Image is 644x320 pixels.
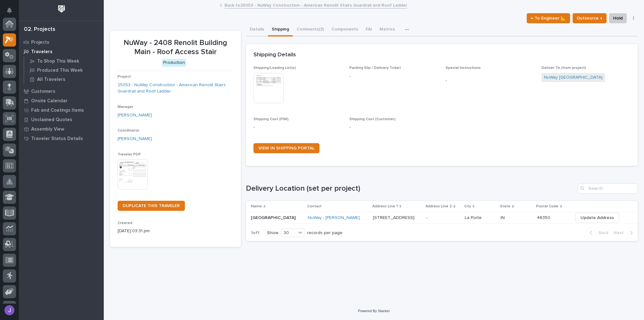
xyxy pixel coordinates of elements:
[253,52,296,59] h2: Shipping Details
[281,230,296,236] div: 30
[225,1,407,8] a: Back to25053 - NuWay Construction - American Renolit Stairs Guardrail and Roof Ladder
[19,105,104,115] a: Fab and Coatings Items
[465,214,483,221] p: La Porte
[118,221,132,225] span: Created
[118,105,133,109] span: Manager
[573,13,607,23] button: Outsource ↑
[37,77,65,82] p: All Travelers
[19,47,104,56] a: Travelers
[536,203,558,210] p: Postal Code
[118,75,131,79] span: Project
[118,153,141,156] span: Traveler PDF
[613,14,623,22] span: Hold
[595,230,608,236] span: Back
[118,112,152,119] a: [PERSON_NAME]
[246,23,268,36] button: Details
[307,230,342,236] p: records per page
[118,201,185,211] a: DUPLICATE THIS TRAVELER
[358,309,390,313] a: Powered By Stacker
[585,230,611,236] button: Back
[24,75,104,84] a: All Travelers
[24,57,104,65] a: To Shop This Week
[446,77,534,84] p: -
[31,49,53,55] p: Travelers
[162,59,186,67] div: Production
[37,59,79,64] p: To Shop This Week
[24,66,104,75] a: Produced This Week
[464,203,471,210] p: City
[253,124,342,131] p: -
[253,143,319,153] a: VIEW IN SHIPPING PORTAL
[500,203,510,210] p: State
[611,230,638,236] button: Next
[293,23,328,36] button: Comments (3)
[578,183,638,194] input: Search
[246,184,576,193] h1: Delivery Location (set per project)
[31,108,84,113] p: Fab and Coatings Items
[31,117,72,123] p: Unclaimed Quotes
[613,230,627,236] span: Next
[37,68,83,73] p: Produced This Week
[123,204,180,208] span: DUPLICATE THIS TRAVELER
[19,115,104,124] a: Unclaimed Quotes
[373,214,416,221] p: [STREET_ADDRESS]
[118,38,233,57] p: NuWay - 2408 Renolit Building Main - Roof Access Stair
[3,304,16,317] button: users-avatar
[307,203,322,210] p: Contact
[253,117,289,121] span: Shipping Cost (PWI)
[349,117,396,121] span: Shipping Cost (Customer)
[426,214,429,221] p: -
[19,87,104,96] a: Customers
[3,4,16,17] button: Notifications
[246,212,638,224] tr: [GEOGRAPHIC_DATA][GEOGRAPHIC_DATA] NuWay - [PERSON_NAME] [STREET_ADDRESS][STREET_ADDRESS] -- La P...
[31,136,83,142] p: Traveler Status Details
[575,213,619,223] button: Update Address
[609,13,627,23] button: Hold
[56,3,67,15] img: Workspace Logo
[362,23,376,36] button: FAI
[118,82,233,95] a: 25053 - NuWay Construction - American Renolit Stairs Guardrail and Roof Ladder
[308,215,360,221] a: NuWay - [PERSON_NAME]
[537,214,552,221] p: 46350
[541,66,586,70] span: Deliver To (from project)
[328,23,362,36] button: Components
[372,203,398,210] p: Address Line 1
[118,129,139,132] span: Coordinator
[376,23,399,36] button: Metrics
[8,8,16,18] div: Notifications
[577,14,602,22] span: Outsource ↑
[253,66,296,70] span: Shipping/Loading List(s)
[31,98,68,104] p: Onsite Calendar
[349,73,438,80] p: -
[19,134,104,143] a: Traveler Status Details
[118,136,152,142] a: [PERSON_NAME]
[544,74,602,81] a: NuWay [GEOGRAPHIC_DATA]
[446,66,481,70] span: Special Instructions
[24,26,55,33] div: 02. Projects
[31,40,49,45] p: Projects
[531,14,566,22] span: ← To Engineer 📐
[19,96,104,105] a: Onsite Calendar
[251,214,297,221] p: [GEOGRAPHIC_DATA]
[349,124,438,131] p: -
[246,225,264,241] p: 1 of 1
[527,13,570,23] button: ← To Engineer 📐
[19,37,104,47] a: Projects
[349,66,401,70] span: Packing Slip / Delivery Ticket
[425,203,452,210] p: Address Line 2
[251,203,262,210] p: Name
[501,214,506,221] p: IN
[258,146,314,150] span: VIEW IN SHIPPING PORTAL
[118,228,233,234] p: [DATE] 03:31 pm
[268,23,293,36] button: Shipping
[580,214,614,222] span: Update Address
[31,126,64,132] p: Assembly View
[267,230,278,236] p: Show
[31,89,55,94] p: Customers
[19,124,104,134] a: Assembly View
